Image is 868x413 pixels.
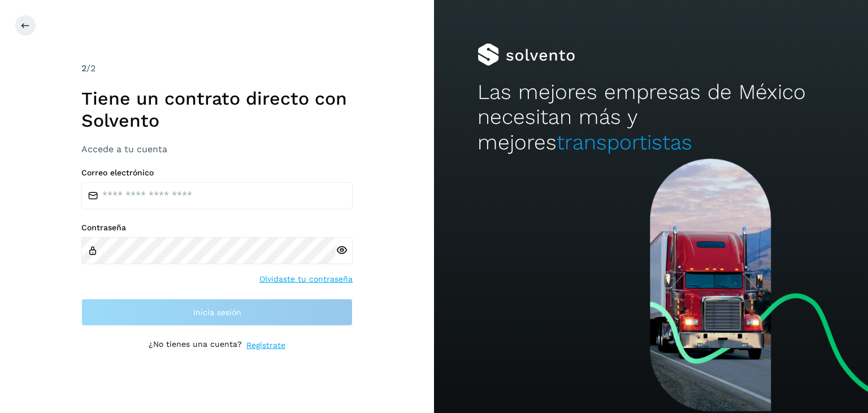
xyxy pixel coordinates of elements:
[193,308,241,316] span: Inicia sesión
[81,299,353,326] button: Inicia sesión
[81,62,353,75] div: /2
[149,339,242,351] p: ¿No tienes una cuenta?
[259,273,353,285] a: Olvidaste tu contraseña
[81,63,86,74] span: 2
[81,88,353,131] h1: Tiene un contrato directo con Solvento
[81,168,353,178] label: Correo electrónico
[246,339,285,351] a: Regístrate
[478,80,824,155] h2: Las mejores empresas de México necesitan más y mejores
[81,144,353,154] h3: Accede a tu cuenta
[81,223,353,233] label: Contraseña
[557,130,692,154] span: transportistas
